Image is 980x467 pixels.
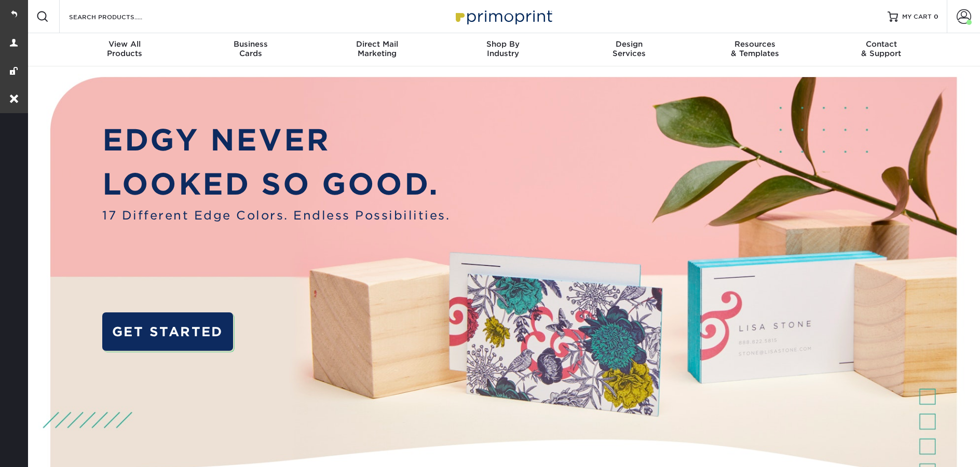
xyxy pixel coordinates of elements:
[62,33,188,66] a: View AllProducts
[566,39,692,58] div: Services
[692,33,818,66] a: Resources& Templates
[62,39,188,58] div: Products
[902,12,932,21] span: MY CART
[818,39,944,49] span: Contact
[188,39,314,58] div: Cards
[934,13,938,20] span: 0
[314,39,440,58] div: Marketing
[314,39,440,49] span: Direct Mail
[314,33,440,66] a: Direct MailMarketing
[188,33,314,66] a: BusinessCards
[451,5,555,28] img: Primoprint
[62,39,188,49] span: View All
[692,39,818,49] span: Resources
[188,39,314,49] span: Business
[566,39,692,49] span: Design
[692,39,818,58] div: & Templates
[818,33,944,66] a: Contact& Support
[102,162,450,207] p: LOOKED SO GOOD.
[102,312,233,351] a: GET STARTED
[818,39,944,58] div: & Support
[102,118,450,162] p: EDGY NEVER
[102,207,450,224] span: 17 Different Edge Colors. Endless Possibilities.
[440,39,566,58] div: Industry
[440,33,566,66] a: Shop ByIndustry
[440,39,566,49] span: Shop By
[68,10,169,23] input: SEARCH PRODUCTS.....
[566,33,692,66] a: DesignServices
